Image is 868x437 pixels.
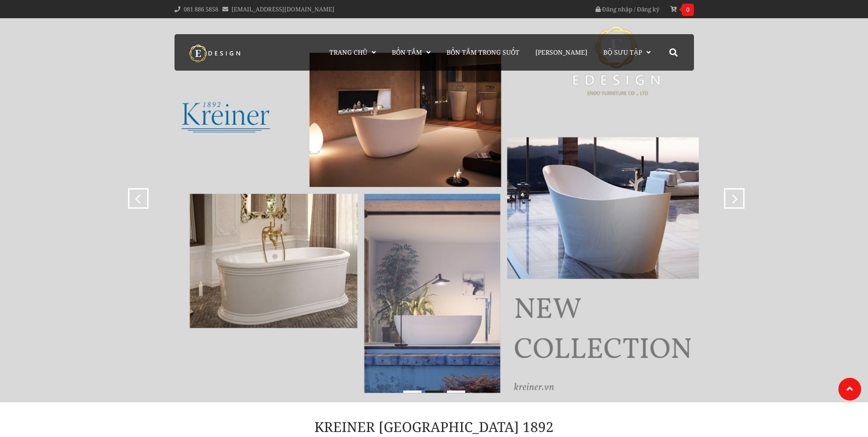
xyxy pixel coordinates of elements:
[838,378,861,401] a: Lên đầu trang
[596,34,657,71] a: Bộ Sưu Tập
[529,34,594,71] a: [PERSON_NAME]
[603,48,642,57] span: Bộ Sưu Tập
[231,5,334,13] a: [EMAIL_ADDRESS][DOMAIN_NAME]
[726,188,738,200] div: next
[682,4,694,16] span: 0
[535,48,587,57] span: [PERSON_NAME]
[130,188,142,200] div: prev
[181,44,250,62] img: logo Kreiner Germany - Edesign Interior
[440,34,526,71] a: Bồn Tắm Trong Suốt
[447,48,519,57] span: Bồn Tắm Trong Suốt
[329,48,367,57] span: Trang chủ
[263,421,605,433] h2: Kreiner [GEOGRAPHIC_DATA] 1892
[634,5,636,13] span: /
[385,34,437,71] a: Bồn Tắm
[392,48,422,57] span: Bồn Tắm
[323,34,383,71] a: Trang chủ
[184,5,218,13] a: 081 886 5858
